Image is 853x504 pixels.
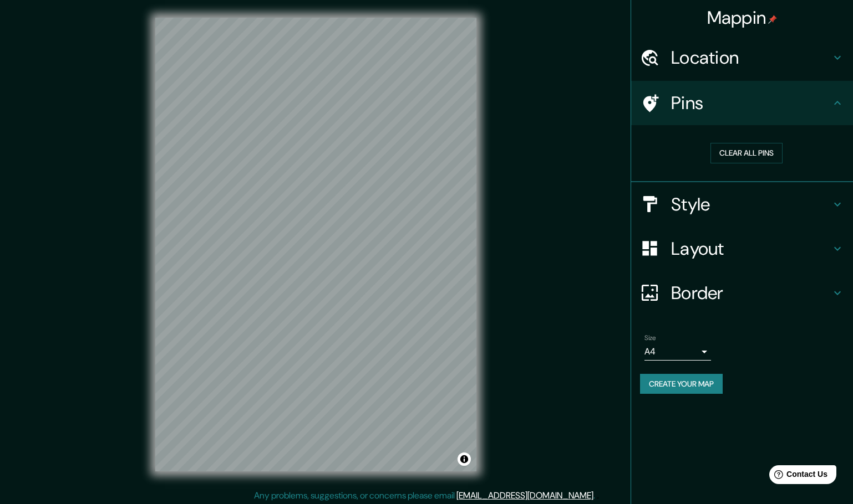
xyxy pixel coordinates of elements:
[710,143,783,163] button: Clear all pins
[597,489,599,502] div: .
[254,489,595,502] p: Any problems, suggestions, or concerns please email .
[644,333,656,342] label: Size
[707,7,778,29] h4: Mappin
[671,193,831,215] h4: Style
[644,343,711,361] div: A4
[631,227,853,271] div: Layout
[595,489,597,502] div: .
[631,35,853,80] div: Location
[768,15,777,24] img: pin-icon.png
[458,452,471,466] button: Toggle attribution
[456,490,593,501] a: [EMAIL_ADDRESS][DOMAIN_NAME]
[631,182,853,227] div: Style
[155,18,476,471] canvas: Map
[671,47,831,69] h4: Location
[671,282,831,304] h4: Border
[671,92,831,114] h4: Pins
[631,81,853,125] div: Pins
[640,374,723,394] button: Create your map
[631,271,853,315] div: Border
[671,238,831,260] h4: Layout
[754,461,841,492] iframe: Help widget launcher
